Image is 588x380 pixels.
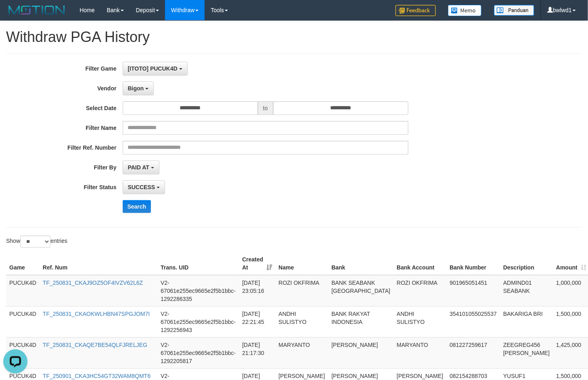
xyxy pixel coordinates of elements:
[393,337,446,368] td: MARYANTO
[6,275,40,307] td: PUCUK4D
[275,275,328,307] td: ROZI OKFRIMA
[43,342,147,348] a: TF_250831_CKAQE7BE54QLFJRELJEG
[239,337,275,368] td: [DATE] 21:17:30
[123,200,151,213] button: Search
[500,306,553,337] td: BAKARIGA BRI
[239,275,275,307] td: [DATE] 23:05:16
[395,5,436,16] img: Feedback.jpg
[6,306,40,337] td: PUCUK4D
[328,306,393,337] td: BANK RAKYAT INDONESIA
[6,337,40,368] td: PUCUK4D
[40,252,157,275] th: Ref. Num
[157,275,239,307] td: V2-67061e255ec9665e2f5b1bbc-1292286335
[128,85,144,92] span: Bigon
[328,275,393,307] td: BANK SEABANK [GEOGRAPHIC_DATA]
[258,101,273,115] span: to
[3,3,27,27] button: Open LiveChat chat widget
[239,252,275,275] th: Created At: activate to sort column ascending
[157,337,239,368] td: V2-67061e255ec9665e2f5b1bbc-1292205817
[500,337,553,368] td: ZEEGREG456 [PERSON_NAME]
[43,280,143,286] a: TF_250831_CKAJ9OZ5OF4IVZV62L6Z
[393,306,446,337] td: ANDHI SULISTYO
[500,252,553,275] th: Description
[393,275,446,307] td: ROZI OKFRIMA
[328,337,393,368] td: [PERSON_NAME]
[446,275,500,307] td: 901965051451
[6,236,67,248] label: Show entries
[123,62,188,75] button: [ITOTO] PUCUK4D
[275,306,328,337] td: ANDHI SULISTYO
[157,252,239,275] th: Trans. UID
[6,252,40,275] th: Game
[43,373,151,379] a: TF_250901_CKA3HC54GT32WAM8QMT6
[128,164,149,171] span: PAID AT
[448,5,482,16] img: Button%20Memo.svg
[123,81,154,95] button: Bigon
[6,4,67,16] img: MOTION_logo.png
[494,5,534,16] img: panduan.png
[500,275,553,307] td: ADMIND01 SEABANK
[128,184,155,190] span: SUCCESS
[446,252,500,275] th: Bank Number
[123,161,159,174] button: PAID AT
[328,252,393,275] th: Bank
[275,337,328,368] td: MARYANTO
[20,236,50,248] select: Showentries
[43,311,150,317] a: TF_250831_CKAOKWLHBN47SPGJOM7I
[128,65,178,72] span: [ITOTO] PUCUK4D
[446,306,500,337] td: 354101055025537
[275,252,328,275] th: Name
[239,306,275,337] td: [DATE] 22:21:45
[6,29,582,45] h1: Withdraw PGA History
[446,337,500,368] td: 081227259617
[123,180,165,194] button: SUCCESS
[393,252,446,275] th: Bank Account
[157,306,239,337] td: V2-67061e255ec9665e2f5b1bbc-1292256943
